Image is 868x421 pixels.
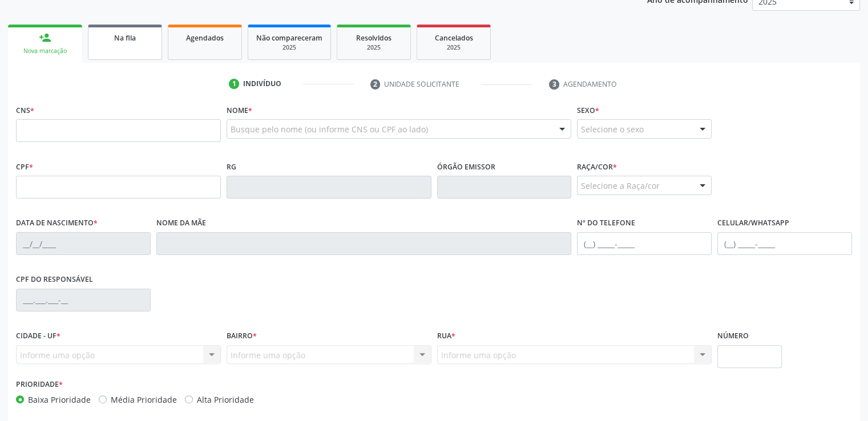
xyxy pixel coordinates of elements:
[577,102,599,119] label: Sexo
[356,33,391,43] span: Resolvidos
[16,289,151,311] input: ___.___.___-__
[111,394,177,406] label: Média Prioridade
[186,33,224,43] span: Agendados
[227,158,236,176] label: RG
[437,158,495,176] label: Órgão emissor
[717,214,789,232] label: Celular/WhatsApp
[114,33,136,43] span: Na fila
[577,232,712,255] input: (__) _____-_____
[345,43,402,52] div: 2025
[16,47,74,55] div: Nova marcação
[717,232,852,255] input: (__) _____-_____
[231,123,428,135] span: Busque pelo nome (ou informe CNS ou CPF ao lado)
[16,158,33,176] label: CPF
[435,33,473,43] span: Cancelados
[16,214,98,232] label: Data de nascimento
[577,158,617,176] label: Raça/cor
[256,33,322,43] span: Não compareceram
[581,180,660,192] span: Selecione a Raça/cor
[16,327,60,345] label: Cidade - UF
[156,214,206,232] label: Nome da mãe
[16,232,151,255] input: __/__/____
[425,43,482,52] div: 2025
[39,31,51,44] div: person_add
[227,327,257,345] label: Bairro
[227,102,252,119] label: Nome
[581,123,644,135] span: Selecione o sexo
[16,271,93,289] label: CPF do responsável
[243,79,281,89] div: Indivíduo
[229,79,239,89] div: 1
[256,43,322,52] div: 2025
[28,394,91,406] label: Baixa Prioridade
[197,394,254,406] label: Alta Prioridade
[717,327,749,345] label: Número
[437,327,455,345] label: Rua
[577,214,635,232] label: Nº do Telefone
[16,102,34,119] label: CNS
